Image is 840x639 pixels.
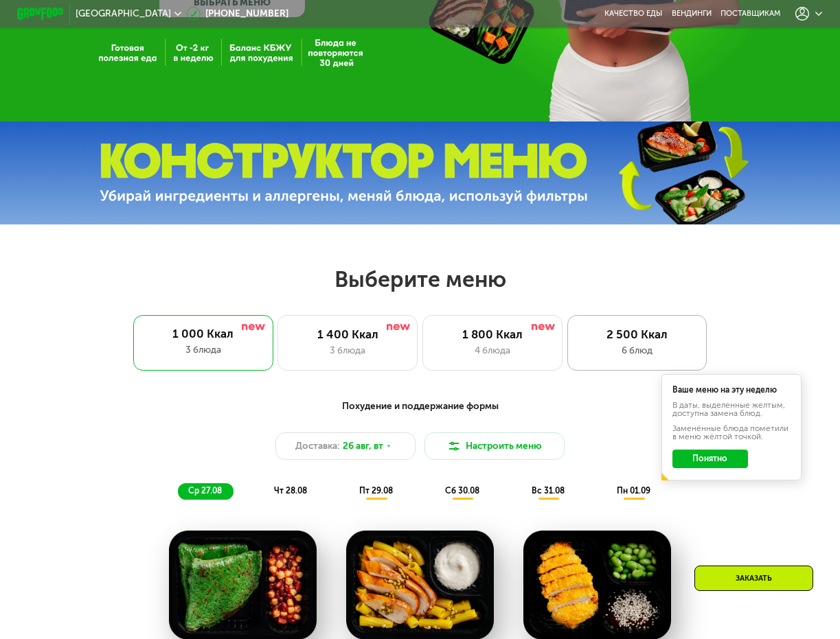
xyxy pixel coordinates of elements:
[672,386,791,395] div: Ваше меню на эту неделю
[694,566,813,591] div: Заказать
[343,439,383,453] span: 26 авг, вт
[672,450,748,468] button: Понятно
[579,344,694,358] div: 6 блюд
[720,9,780,19] div: поставщикам
[76,9,171,19] span: [GEOGRAPHIC_DATA]
[445,486,479,496] span: сб 30.08
[672,402,791,418] div: В даты, выделенные желтым, доступна замена блюд.
[290,327,405,341] div: 1 400 Ккал
[290,344,405,358] div: 3 блюда
[37,266,802,293] h2: Выберите меню
[435,327,550,341] div: 1 800 Ккал
[359,486,393,496] span: пт 29.08
[145,343,262,357] div: 3 блюда
[188,486,222,496] span: ср 27.08
[579,327,694,341] div: 2 500 Ккал
[145,327,262,340] div: 1 000 Ккал
[672,9,712,19] a: Вендинги
[532,486,565,496] span: вс 31.08
[604,9,662,19] a: Качество еды
[274,486,307,496] span: чт 28.08
[187,7,288,21] a: [PHONE_NUMBER]
[424,432,565,461] button: Настроить меню
[672,425,791,441] div: Заменённые блюда пометили в меню жёлтой точкой.
[75,399,766,413] div: Похудение и поддержание формы
[295,439,340,453] span: Доставка:
[617,486,650,496] span: пн 01.09
[435,344,550,358] div: 4 блюда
